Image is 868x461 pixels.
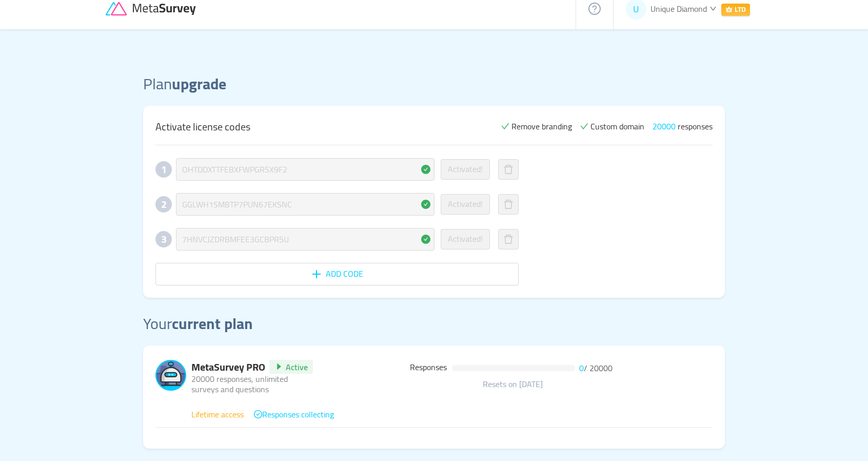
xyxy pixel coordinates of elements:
[111,61,177,67] div: Keywords nach Traffic
[191,360,265,373] span: MetaSurvey PRO
[580,122,588,130] i: icon: check
[579,360,613,376] div: / 20000
[441,159,490,180] button: Activated!
[709,5,716,12] i: icon: down
[155,120,250,133] div: Activate license codes
[274,362,284,371] i: icon: caret-right
[501,122,509,130] i: icon: check
[691,340,863,454] iframe: Chatra live chat
[483,376,543,392] span: Resets on [DATE]
[286,359,308,375] span: Active
[725,6,733,13] i: icon: crown
[191,407,244,422] span: Lifetime access
[161,158,167,181] span: 1
[254,410,262,418] i: icon: check-circle
[191,374,309,394] div: 20000 responses, unlimited surveys and questions
[172,69,226,98] span: upgrade
[172,309,253,338] span: current plan
[155,263,519,285] button: icon: plusAdd code
[511,120,572,132] span: Remove branding
[588,3,601,15] i: icon: question-circle
[579,360,584,376] span: 0
[410,362,447,372] span: Responses
[650,1,707,16] span: Unique Diamond
[161,228,167,251] span: 3
[176,228,435,251] input: Enter your code here
[441,194,490,215] button: Activated!
[678,120,713,132] span: responses
[254,407,334,422] span: Responses collecting
[143,72,725,95] h2: Plan
[176,158,435,181] input: Enter your code here
[441,229,490,249] button: Activated!
[721,4,750,16] span: LTD
[143,312,725,335] h2: Your
[653,120,676,132] span: 20000
[590,120,644,132] span: Custom domain
[161,193,167,216] span: 2
[176,193,435,216] input: Enter your code here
